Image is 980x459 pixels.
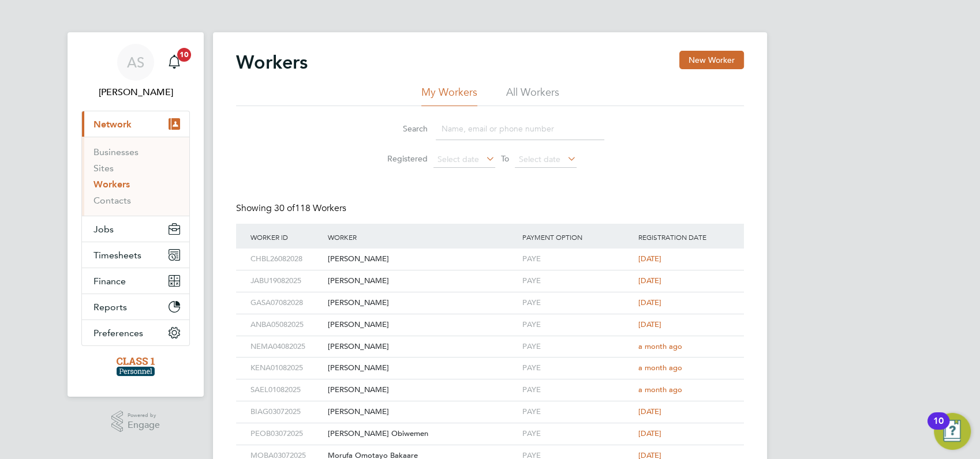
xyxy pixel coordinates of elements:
[325,270,519,292] div: [PERSON_NAME]
[325,224,519,250] div: Worker
[638,407,661,416] span: [DATE]
[325,336,519,358] div: [PERSON_NAME]
[163,44,186,81] a: 10
[638,385,682,394] span: a month ago
[248,248,732,258] a: CHBL26082028[PERSON_NAME]PAYE[DATE]
[325,249,519,270] div: [PERSON_NAME]
[248,445,732,454] a: MOBA03072025Morufa Omotayo BakaarePAYE[DATE]
[248,357,732,367] a: KENA01082025[PERSON_NAME]PAYEa month ago
[248,314,732,323] a: ANBA05082025[PERSON_NAME]PAYE[DATE]
[248,314,325,336] div: ANBA05082025
[519,224,635,250] div: Payment Option
[248,401,325,423] div: BIAG03072025
[325,314,519,336] div: [PERSON_NAME]
[248,292,325,314] div: GASA07082028
[519,379,635,401] div: PAYE
[82,137,189,216] div: Network
[248,358,325,379] div: KENA01082025
[248,379,325,401] div: SAEL01082025
[93,276,126,287] span: Finance
[82,111,189,137] button: Network
[93,146,139,157] a: Businesses
[519,401,635,423] div: PAYE
[519,358,635,379] div: PAYE
[436,118,604,140] input: Name, email or phone number
[437,154,479,164] span: Select date
[82,216,189,242] button: Jobs
[248,336,325,358] div: NEMA04082025
[638,254,661,264] span: [DATE]
[638,363,682,373] span: a month ago
[933,421,944,436] div: 10
[82,268,189,294] button: Finance
[248,249,325,270] div: CHBL26082028
[635,224,732,250] div: Registration Date
[93,224,114,235] span: Jobs
[82,242,189,268] button: Timesheets
[68,32,204,397] nav: Main navigation
[248,423,732,432] a: PEOB03072025[PERSON_NAME] ObiwemenPAYE[DATE]
[376,153,428,164] label: Registered
[274,202,346,214] span: 118 Workers
[325,401,519,423] div: [PERSON_NAME]
[81,358,190,376] a: Go to home page
[248,270,732,280] a: JABU19082025[PERSON_NAME]PAYE[DATE]
[325,358,519,379] div: [PERSON_NAME]
[679,51,744,69] button: New Worker
[519,314,635,336] div: PAYE
[117,358,155,376] img: class1personnel-logo-retina.png
[248,336,732,345] a: NEMA04082025[PERSON_NAME]PAYEa month ago
[248,224,325,250] div: Worker ID
[519,292,635,314] div: PAYE
[519,336,635,358] div: PAYE
[248,270,325,292] div: JABU19082025
[127,55,144,70] span: AS
[82,294,189,319] button: Reports
[248,292,732,302] a: GASA07082028[PERSON_NAME]PAYE[DATE]
[111,411,160,432] a: Powered byEngage
[638,428,661,438] span: [DATE]
[325,423,519,445] div: [PERSON_NAME] Obiwemen
[638,319,661,329] span: [DATE]
[177,48,191,62] span: 10
[248,423,325,445] div: PEOB03072025
[81,44,190,99] a: AS[PERSON_NAME]
[236,51,308,74] h2: Workers
[81,85,190,99] span: Angela Sabaroche
[638,276,661,285] span: [DATE]
[934,413,971,450] button: Open Resource Center, 10 new notifications
[93,328,143,338] span: Preferences
[248,401,732,411] a: BIAG03072025[PERSON_NAME]PAYE[DATE]
[421,85,477,106] li: My Workers
[519,249,635,270] div: PAYE
[93,302,127,313] span: Reports
[128,411,160,420] span: Powered by
[82,320,189,345] button: Preferences
[519,154,560,164] span: Select date
[274,202,295,214] span: 30 of
[236,202,349,215] div: Showing
[506,85,559,106] li: All Workers
[325,292,519,314] div: [PERSON_NAME]
[638,298,661,307] span: [DATE]
[519,423,635,445] div: PAYE
[638,341,682,351] span: a month ago
[498,151,513,166] span: To
[93,250,141,261] span: Timesheets
[248,379,732,389] a: SAEL01082025[PERSON_NAME]PAYEa month ago
[93,119,132,130] span: Network
[93,179,130,190] a: Workers
[376,123,428,134] label: Search
[128,420,160,430] span: Engage
[93,163,114,174] a: Sites
[519,270,635,292] div: PAYE
[93,195,131,206] a: Contacts
[325,379,519,401] div: [PERSON_NAME]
